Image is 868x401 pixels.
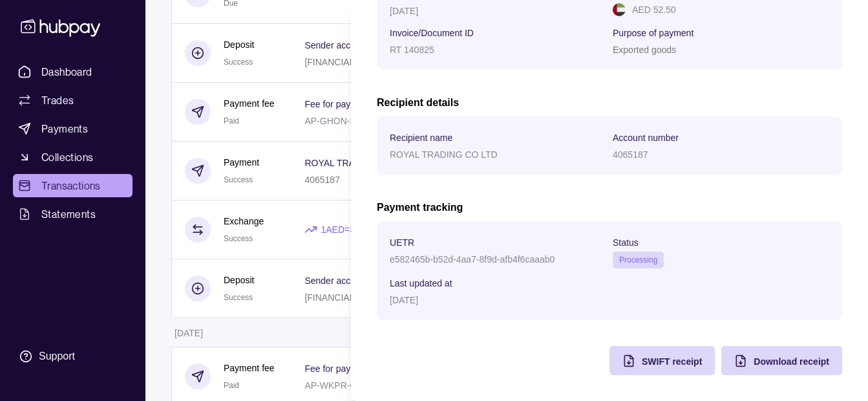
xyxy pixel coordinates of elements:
[390,295,418,305] p: [DATE]
[613,149,648,160] p: 4065187
[377,200,842,215] h2: Payment tracking
[632,3,676,17] p: AED 52.50
[613,3,626,16] img: ae
[619,255,657,265] span: Processing
[390,254,555,265] p: e582465b-b52d-4aa7-8f9d-afb4f6caaab0
[390,45,434,55] p: RT 140825
[390,28,474,38] p: Invoice/Document ID
[390,133,452,143] p: Recipient name
[613,237,639,248] p: Status
[377,96,842,110] h2: Recipient details
[642,356,702,367] span: SWIFT receipt
[754,356,829,367] span: Download receipt
[390,237,414,248] p: UETR
[390,278,452,288] p: Last updated at
[613,45,676,55] p: Exported goods
[721,346,842,375] button: Download receipt
[613,133,679,143] p: Account number
[609,346,715,375] button: SWIFT receipt
[613,28,693,38] p: Purpose of payment
[390,149,498,160] p: ROYAL TRADING CO LTD
[390,6,418,16] p: [DATE]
